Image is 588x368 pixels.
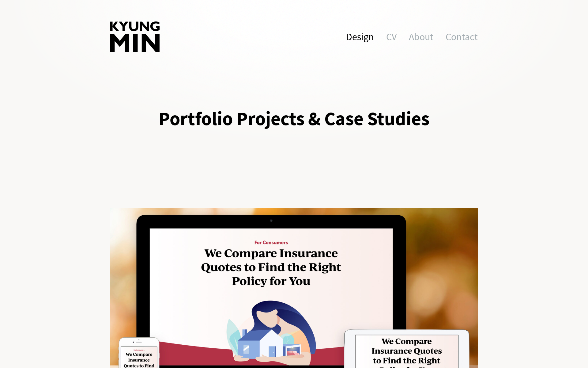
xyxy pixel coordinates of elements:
[446,21,478,52] a: Contact
[386,21,397,52] a: CV
[409,21,433,52] a: About
[110,105,478,132] h1: Portfolio Projects & Case Studies
[346,21,374,52] a: Design
[110,21,160,52] img: Kyung Min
